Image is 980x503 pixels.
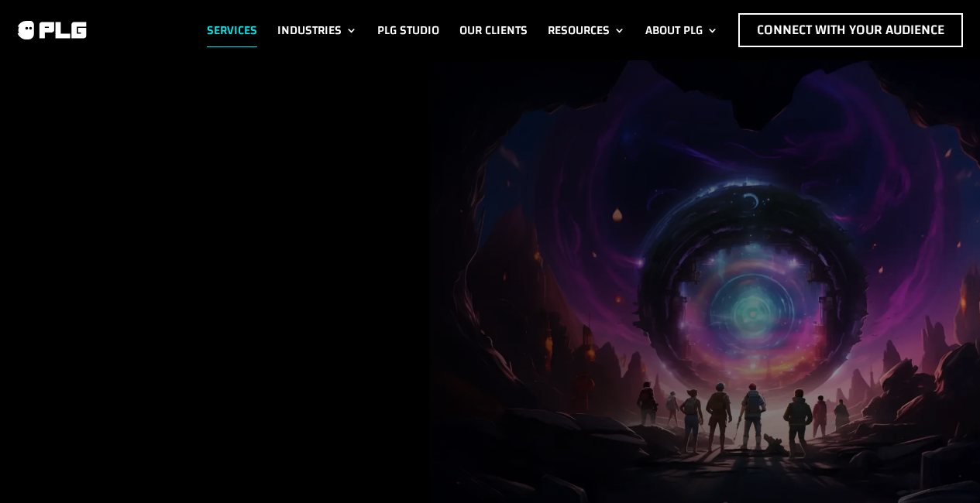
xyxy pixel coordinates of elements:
[207,13,257,47] a: Services
[645,13,718,47] a: About PLG
[377,13,439,47] a: PLG Studio
[277,13,357,47] a: Industries
[459,13,528,47] a: Our Clients
[738,13,963,47] a: Connect with Your Audience
[548,13,625,47] a: Resources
